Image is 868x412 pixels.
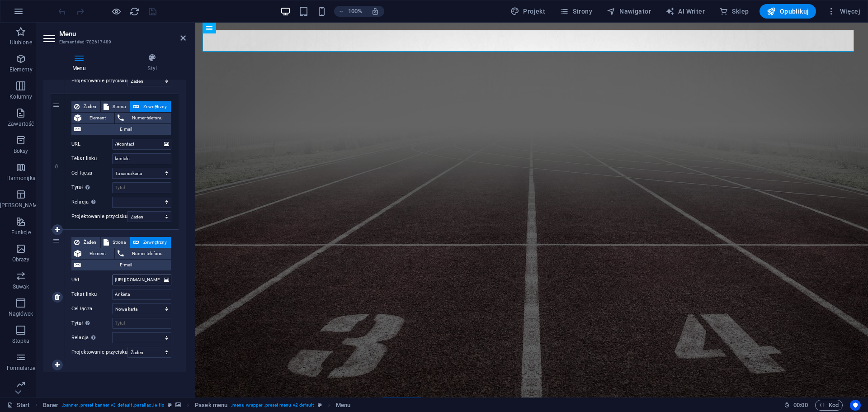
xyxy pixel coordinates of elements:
[101,237,130,248] button: Strona
[348,6,362,17] h6: 100%
[507,4,549,19] button: Projekt
[71,211,127,222] label: Projektowanie przycisku
[111,6,122,17] button: Kliknij tutaj, aby wyjść z trybu podglądu i kontynuować edycję
[7,365,35,372] p: Formularze
[371,7,379,15] i: Po zmianie rozmiaru automatycznie dostosowuje poziom powiększenia do wybranego urządzenia.
[510,7,545,16] span: Projekt
[784,400,808,411] h6: Czas sesji
[318,403,322,407] i: Ten element jest konfigurowalnym ustawieniem wstępnym
[130,101,171,112] button: Zewnętrzny
[115,113,171,123] button: Numer telefonu
[112,275,171,285] input: URL...
[71,182,112,193] label: Tytuł
[823,4,864,19] button: Więcej
[71,248,114,259] button: Element
[8,120,34,128] p: Zawartość
[71,332,112,343] label: Relacja
[71,124,171,135] button: E-mail
[84,260,168,270] span: E-mail
[84,113,112,123] span: Element
[603,4,655,19] button: Nawigator
[112,182,171,193] input: Tytuł
[665,7,705,16] span: AI Writer
[9,310,33,317] p: Nagłówek
[82,237,98,248] span: Żaden
[43,400,351,411] nav: breadcrumb
[112,237,127,248] span: Strona
[71,303,112,314] label: Cel łącza
[759,4,816,19] button: Opublikuj
[71,101,100,112] button: Żaden
[142,237,168,248] span: Zewnętrzny
[11,229,31,236] p: Funkcje
[815,400,843,411] button: Kod
[9,66,33,73] p: Elementy
[101,101,130,112] button: Strona
[12,256,30,263] p: Obrazy
[112,318,171,329] input: Tytuł
[195,400,227,411] span: Kliknij, aby zaznaczyć. Kliknij dwukrotnie, aby edytować
[71,237,100,248] button: Żaden
[119,53,186,72] h4: Styl
[507,4,549,19] div: Projekt (Ctrl+Alt+Y)
[71,168,112,179] label: Cel łącza
[716,4,752,19] button: Sklep
[130,237,171,248] button: Zewnętrzny
[59,38,168,46] h3: Element #ed-782617489
[71,318,112,329] label: Tytuł
[112,139,171,150] input: URL...
[71,197,112,208] label: Relacja
[71,347,127,358] label: Projektowanie przycisku
[10,39,32,46] p: Ulubione
[827,7,860,16] span: Więcej
[129,6,140,17] i: Przeładuj stronę
[231,400,314,411] span: . menu-wrapper .preset-menu-v2-default
[71,76,127,86] label: Projektowanie przycisku
[662,4,708,19] button: AI Writer
[560,7,592,16] span: Strony
[12,337,30,345] p: Stopka
[43,400,58,411] span: Kliknij, aby zaznaczyć. Kliknij dwukrotnie, aby edytować
[71,113,114,123] button: Element
[62,400,164,411] span: . banner .preset-banner-v3-default .parallax .ie-fix
[7,400,30,411] a: Kliknij, aby anulować zaznaczenie. Kliknij dwukrotnie, aby otworzyć Strony
[43,53,119,72] h4: Menu
[129,6,140,17] button: reload
[71,275,112,285] label: URL
[142,101,168,112] span: Zewnętrzny
[127,248,169,259] span: Numer telefonu
[71,153,112,164] label: Tekst linku
[607,7,651,16] span: Nawigator
[850,400,861,411] button: Usercentrics
[556,4,596,19] button: Strony
[84,124,168,135] span: E-mail
[112,289,171,300] input: Tekst linku...
[71,289,112,300] label: Tekst linku
[84,248,112,259] span: Element
[59,30,186,38] h2: Menu
[71,260,171,270] button: E-mail
[112,153,171,164] input: Tekst linku...
[175,403,181,407] i: Ten element zawiera tło
[168,403,172,407] i: Ten element jest konfigurowalnym ustawieniem wstępnym
[115,248,171,259] button: Numer telefonu
[793,400,807,411] span: 00 00
[719,7,749,16] span: Sklep
[13,283,29,290] p: Suwak
[9,93,32,100] p: Kolumny
[50,162,63,170] em: 6
[82,101,98,112] span: Żaden
[127,113,169,123] span: Numer telefonu
[336,400,350,411] span: Kliknij, aby zaznaczyć. Kliknij dwukrotnie, aby edytować
[767,7,809,16] span: Opublikuj
[6,175,36,182] p: Harmonijka
[14,147,28,155] p: Boksy
[334,6,366,17] button: 100%
[819,400,839,411] span: Kod
[800,402,801,408] span: :
[71,139,112,150] label: URL
[112,101,127,112] span: Strona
